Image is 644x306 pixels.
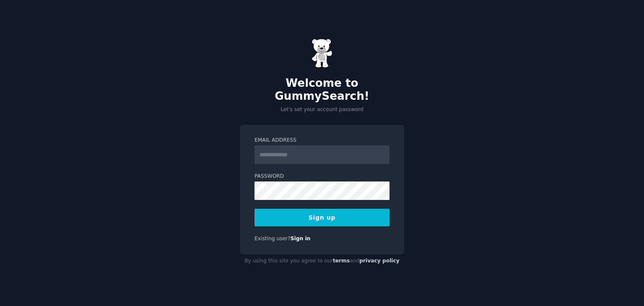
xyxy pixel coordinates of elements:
a: terms [333,258,350,264]
h2: Welcome to GummySearch! [240,77,404,103]
label: Email Address [254,137,390,144]
div: By using this site you agree to our and [240,254,404,268]
span: Existing user? [254,236,291,241]
a: Sign in [291,236,311,241]
button: Sign up [254,209,390,226]
label: Password [254,173,390,180]
img: Gummy Bear [312,39,332,68]
a: privacy policy [359,258,400,264]
p: Let's set your account password [240,106,404,114]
